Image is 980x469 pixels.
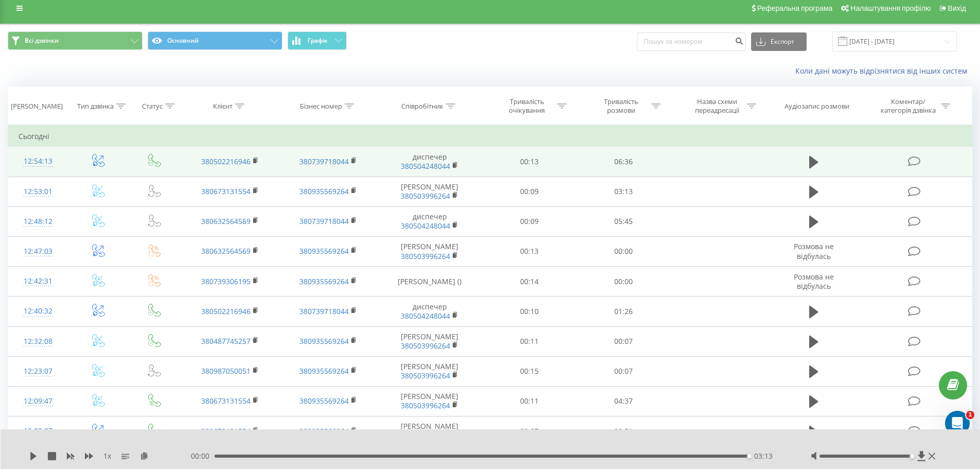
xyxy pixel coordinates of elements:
[483,416,577,446] td: 00:07
[201,246,251,256] a: 380632564569
[401,251,450,261] a: 380503996264
[377,326,483,356] td: [PERSON_NAME]
[500,97,555,115] div: Тривалість очікування
[201,336,251,346] a: 380487745257
[754,451,773,461] span: 03:13
[299,246,349,256] a: 380935569264
[201,186,251,196] a: 380673131554
[747,454,751,458] div: Accessibility label
[19,241,58,262] div: 12:47:03
[19,332,58,352] div: 12:32:08
[299,216,349,226] a: 380739718044
[795,66,972,76] a: Коли дані можуть відрізнятися вiд інших систем
[308,37,328,44] span: Графік
[299,396,349,406] a: 380935569264
[785,102,849,111] div: Аудіозапис розмови
[966,411,974,419] span: 1
[377,147,483,177] td: диспечер
[483,356,577,386] td: 00:15
[577,147,671,177] td: 06:36
[377,177,483,206] td: [PERSON_NAME]
[401,221,450,231] a: 380504248044
[594,97,649,115] div: Тривалість розмови
[483,267,577,297] td: 00:14
[299,336,349,346] a: 380935569264
[299,366,349,376] a: 380935569264
[401,401,450,410] a: 380503996264
[577,236,671,266] td: 00:00
[483,206,577,236] td: 00:09
[637,32,746,51] input: Пошук за номером
[794,272,834,291] span: Розмова не відбулась
[794,241,834,260] span: Розмова не відбулась
[19,151,58,171] div: 12:54:13
[299,276,349,286] a: 380935569264
[201,426,251,436] a: 380673131554
[201,366,251,376] a: 380987050051
[878,97,938,115] div: Коментар/категорія дзвінка
[577,297,671,326] td: 01:26
[299,186,349,196] a: 380935569264
[757,4,833,12] span: Реферальна програма
[577,326,671,356] td: 00:07
[850,4,931,12] span: Налаштування профілю
[483,297,577,326] td: 00:10
[299,306,349,316] a: 380739718044
[577,206,671,236] td: 05:45
[300,102,342,111] div: Бізнес номер
[377,386,483,416] td: [PERSON_NAME]
[401,311,450,321] a: 380504248044
[401,371,450,380] a: 380503996264
[401,341,450,351] a: 380503996264
[945,411,970,436] iframe: Intercom live chat
[483,326,577,356] td: 00:11
[377,297,483,326] td: диспечер
[77,102,114,111] div: Тип дзвінка
[689,97,744,115] div: Назва схеми переадресації
[751,32,807,51] button: Експорт
[377,206,483,236] td: диспечер
[8,31,142,50] button: Всі дзвінки
[377,416,483,446] td: [PERSON_NAME]
[577,386,671,416] td: 04:37
[910,454,914,458] div: Accessibility label
[483,386,577,416] td: 00:11
[483,177,577,206] td: 00:09
[299,426,349,436] a: 380935569264
[8,126,972,147] td: Сьогодні
[577,356,671,386] td: 00:07
[377,356,483,386] td: [PERSON_NAME]
[19,361,58,381] div: 12:23:07
[201,396,251,406] a: 380673131554
[19,301,58,321] div: 12:40:32
[288,31,347,50] button: Графік
[103,451,111,461] span: 1 x
[148,31,282,50] button: Основний
[19,391,58,411] div: 12:09:47
[401,102,443,111] div: Співробітник
[19,212,58,232] div: 12:48:12
[948,4,966,12] span: Вихід
[213,102,233,111] div: Клієнт
[201,157,251,166] a: 380502216946
[19,182,58,202] div: 12:53:01
[201,306,251,316] a: 380502216946
[11,102,63,111] div: [PERSON_NAME]
[19,271,58,291] div: 12:42:31
[299,157,349,166] a: 380739718044
[25,37,59,45] span: Всі дзвінки
[401,161,450,171] a: 380504248044
[142,102,163,111] div: Статус
[577,267,671,297] td: 00:00
[577,416,671,446] td: 00:51
[483,147,577,177] td: 00:13
[201,216,251,226] a: 380632564569
[191,451,215,461] span: 00:00
[201,276,251,286] a: 380739306195
[577,177,671,206] td: 03:13
[377,267,483,297] td: [PERSON_NAME] ()
[377,236,483,266] td: [PERSON_NAME]
[401,191,450,201] a: 380503996264
[19,421,58,441] div: 12:03:27
[483,236,577,266] td: 00:13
